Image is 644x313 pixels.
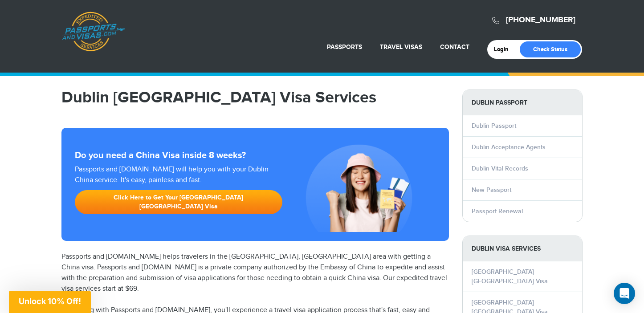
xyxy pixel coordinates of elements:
a: Dublin Vital Records [472,165,528,172]
strong: Dublin Passport [463,90,582,115]
a: Travel Visas [380,43,422,51]
a: Contact [440,43,469,51]
div: Passports and [DOMAIN_NAME] will help you with your Dublin China service. It's easy, painless and... [71,164,286,219]
a: Passport Renewal [472,207,523,215]
a: Dublin Acceptance Agents [472,143,546,151]
a: New Passport [472,186,511,194]
a: Passports [327,43,362,51]
a: Login [494,46,515,53]
p: Passports and [DOMAIN_NAME] helps travelers in the [GEOGRAPHIC_DATA], [GEOGRAPHIC_DATA] area with... [61,252,449,294]
span: Unlock 10% Off! [19,297,81,306]
div: Unlock 10% Off! [9,291,91,313]
div: Open Intercom Messenger [614,283,635,304]
h1: Dublin [GEOGRAPHIC_DATA] Visa Services [61,89,449,106]
strong: Dublin Visa Services [463,236,582,261]
a: Dublin Passport [472,122,516,130]
strong: Do you need a China Visa inside 8 weeks? [75,150,436,161]
a: [GEOGRAPHIC_DATA] [GEOGRAPHIC_DATA] Visa [472,268,548,285]
a: Check Status [520,41,581,57]
a: Click Here to Get Your [GEOGRAPHIC_DATA] [GEOGRAPHIC_DATA] Visa [75,190,282,214]
a: [PHONE_NUMBER] [506,15,575,25]
a: Passports & [DOMAIN_NAME] [62,12,125,52]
